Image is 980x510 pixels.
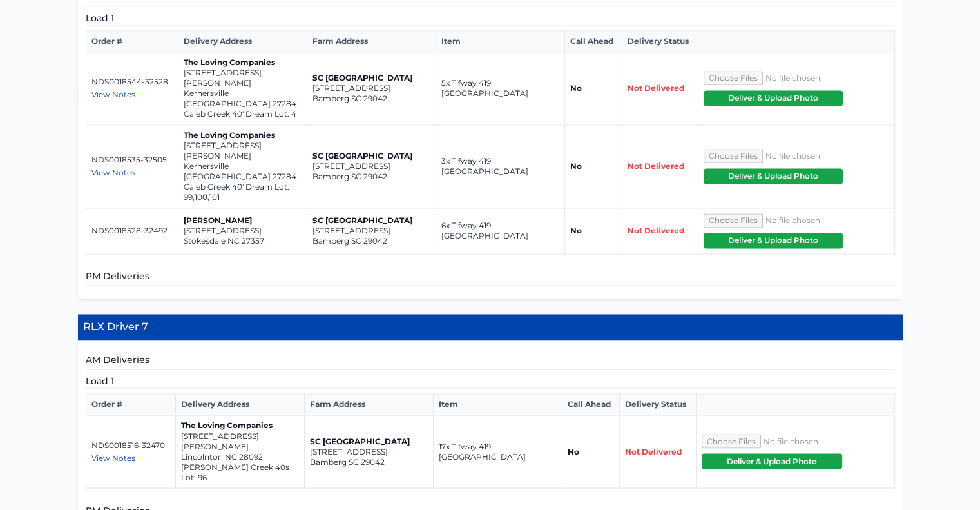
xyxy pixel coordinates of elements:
[622,31,698,52] th: Delivery Status
[86,394,175,415] th: Order #
[181,462,299,482] p: [PERSON_NAME] Creek 40s Lot: 96
[91,168,135,177] span: View Notes
[184,226,302,236] p: [STREET_ADDRESS]
[91,453,135,462] span: View Notes
[78,314,903,340] h4: RLX Driver 7
[178,31,307,52] th: Delivery Address
[184,68,302,88] p: [STREET_ADDRESS][PERSON_NAME]
[564,31,622,52] th: Call Ahead
[312,236,430,246] p: Bamberg SC 29042
[702,453,842,469] button: Deliver & Upload Photo
[304,394,433,415] th: Farm Address
[570,226,582,235] strong: No
[86,31,178,52] th: Order #
[628,226,684,235] span: Not Delivered
[570,161,582,171] strong: No
[184,161,302,182] p: Kernersville [GEOGRAPHIC_DATA] 27284
[184,57,302,68] p: The Loving Companies
[86,270,895,286] h5: PM Deliveries
[312,172,430,182] p: Bamberg SC 29042
[312,151,430,161] p: SC [GEOGRAPHIC_DATA]
[184,88,302,109] p: Kernersville [GEOGRAPHIC_DATA] 27284
[628,83,684,93] span: Not Delivered
[181,451,299,462] p: Lincolnton NC 28092
[310,456,428,467] p: Bamberg SC 29042
[307,31,436,52] th: Farm Address
[181,431,299,451] p: [STREET_ADDRESS][PERSON_NAME]
[184,236,302,246] p: Stokesdale NC 27357
[91,90,135,99] span: View Notes
[436,31,564,52] th: Item
[312,226,430,236] p: [STREET_ADDRESS]
[91,77,173,87] p: NDS0018544-32528
[312,215,430,226] p: SC [GEOGRAPHIC_DATA]
[436,125,564,208] td: 3x Tifway 419 [GEOGRAPHIC_DATA]
[436,52,564,125] td: 5x Tifway 419 [GEOGRAPHIC_DATA]
[433,394,562,415] th: Item
[433,415,562,488] td: 17x Tifway 419 [GEOGRAPHIC_DATA]
[312,161,430,172] p: [STREET_ADDRESS]
[91,226,173,236] p: NDS0018528-32492
[86,353,895,369] h5: AM Deliveries
[184,130,302,141] p: The Loving Companies
[86,375,895,388] h5: Load 1
[312,83,430,93] p: [STREET_ADDRESS]
[310,436,428,446] p: SC [GEOGRAPHIC_DATA]
[184,182,302,202] p: Caleb Creek 40' Dream Lot: 99,100,101
[628,161,684,171] span: Not Delivered
[704,168,843,184] button: Deliver & Upload Photo
[91,440,170,450] p: NDS0018516-32470
[86,12,895,25] h5: Load 1
[312,93,430,104] p: Bamberg SC 29042
[175,394,304,415] th: Delivery Address
[91,155,173,165] p: NDS0018535-32505
[181,420,299,431] p: The Loving Companies
[570,83,582,93] strong: No
[625,446,682,456] span: Not Delivered
[704,90,843,106] button: Deliver & Upload Photo
[620,394,697,415] th: Delivery Status
[184,109,302,119] p: Caleb Creek 40' Dream Lot: 4
[436,208,564,254] td: 6x Tifway 419 [GEOGRAPHIC_DATA]
[704,233,843,248] button: Deliver & Upload Photo
[184,215,302,226] p: [PERSON_NAME]
[562,394,619,415] th: Call Ahead
[184,141,302,161] p: [STREET_ADDRESS][PERSON_NAME]
[568,446,579,456] strong: No
[312,73,430,83] p: SC [GEOGRAPHIC_DATA]
[310,446,428,456] p: [STREET_ADDRESS]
